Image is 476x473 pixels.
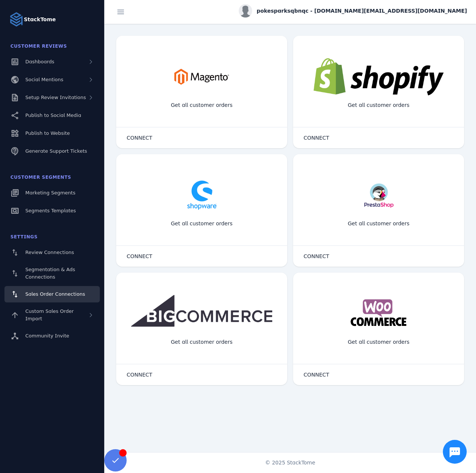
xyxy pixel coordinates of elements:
[4,107,100,124] a: Publish to Social Media
[25,208,76,213] span: Segments Templates
[4,203,100,219] a: Segments Templates
[4,125,100,142] a: Publish to Website
[25,291,85,297] span: Sales Order Connections
[25,148,87,154] span: Generate Support Tickets
[119,367,160,382] button: CONNECT
[314,58,444,95] img: shopify.png
[127,135,152,140] span: CONNECT
[296,130,337,145] button: CONNECT
[296,367,337,382] button: CONNECT
[25,112,81,118] span: Publish to Social Media
[119,249,160,264] button: CONNECT
[348,295,409,332] img: woocommerce.png
[239,4,252,18] img: profile.jpg
[25,59,54,64] span: Dashboards
[257,7,467,15] span: pokesparksqbnqc - [DOMAIN_NAME][EMAIL_ADDRESS][DOMAIN_NAME]
[183,177,220,214] img: shopware.png
[25,267,75,280] span: Segmentation & Ads Connections
[9,12,24,27] img: Logo image
[165,58,239,95] img: magento.png
[25,190,75,196] span: Marketing Segments
[239,4,467,18] button: pokesparksqbnqc - [DOMAIN_NAME][EMAIL_ADDRESS][DOMAIN_NAME]
[10,175,71,180] span: Customer Segments
[342,332,416,352] div: Get all customer orders
[304,372,329,377] span: CONNECT
[127,372,152,377] span: CONNECT
[119,130,160,145] button: CONNECT
[361,177,396,214] img: prestashop.png
[25,77,63,82] span: Social Mentions
[127,254,152,259] span: CONNECT
[4,185,100,201] a: Marketing Segments
[4,262,100,285] a: Segmentation & Ads Connections
[304,135,329,140] span: CONNECT
[25,308,74,321] span: Custom Sales Order Import
[4,244,100,261] a: Review Connections
[342,214,416,234] div: Get all customer orders
[25,250,74,255] span: Review Connections
[342,95,416,115] div: Get all customer orders
[4,286,100,302] a: Sales Order Connections
[296,249,337,264] button: CONNECT
[25,95,86,100] span: Setup Review Invitations
[24,16,56,23] strong: StackTome
[25,130,70,136] span: Publish to Website
[10,44,67,49] span: Customer Reviews
[165,332,239,352] div: Get all customer orders
[165,214,239,234] div: Get all customer orders
[4,328,100,344] a: Community Invite
[304,254,329,259] span: CONNECT
[4,143,100,159] a: Generate Support Tickets
[165,95,239,115] div: Get all customer orders
[131,295,272,327] img: bigcommerce.png
[10,234,38,239] span: Settings
[25,333,69,339] span: Community Invite
[265,459,315,467] span: © 2025 StackTome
